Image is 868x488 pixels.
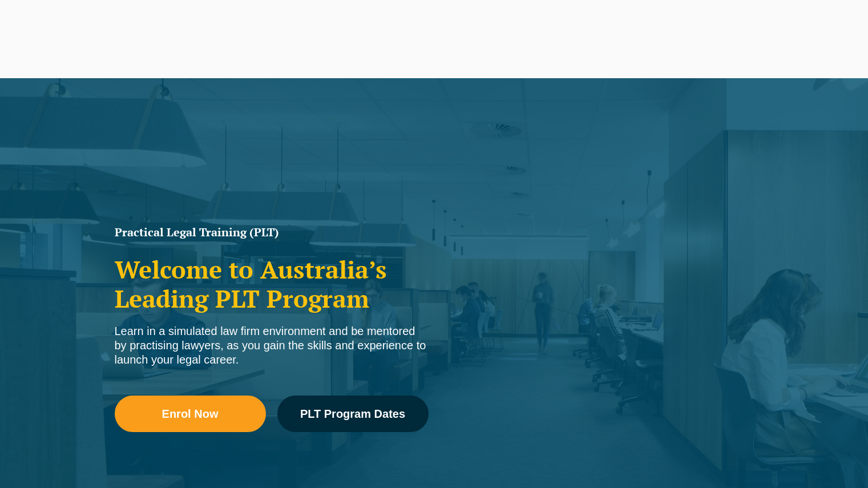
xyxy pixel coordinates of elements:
a: PLT Program Dates [277,396,429,432]
span: Enrol Now [162,408,219,420]
h1: Practical Legal Training (PLT) [115,227,429,238]
div: Learn in a simulated law firm environment and be mentored by practising lawyers, as you gain the ... [115,324,429,367]
h2: Welcome to Australia’s Leading PLT Program [115,255,429,313]
a: Enrol Now [115,396,266,432]
span: PLT Program Dates [300,408,405,420]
